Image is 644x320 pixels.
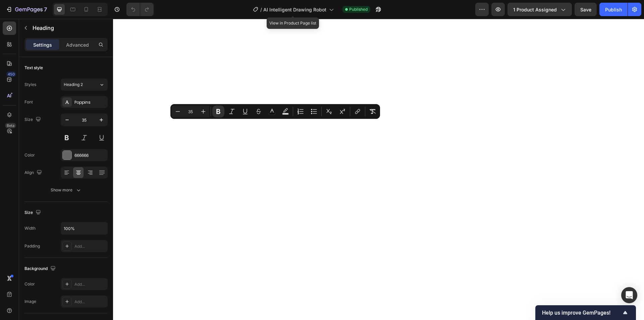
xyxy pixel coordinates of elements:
span: Heading 2 [64,82,83,88]
button: 1 product assigned [507,3,572,16]
span: / [260,6,262,13]
span: 1 product assigned [513,6,557,13]
p: Advanced [66,41,89,48]
div: Add... [74,281,106,287]
div: Text style [24,65,43,71]
div: Font [24,99,33,105]
div: Undo/Redo [126,3,154,16]
div: Poppins [74,99,106,105]
div: Width [24,225,36,231]
span: Save [580,7,591,12]
div: Background [24,264,57,273]
p: Heading [33,24,105,32]
div: Color [24,281,35,287]
p: 7 [44,5,47,13]
iframe: Design area [113,19,644,320]
p: Settings [33,41,52,48]
div: Publish [605,6,622,13]
div: Show more [51,187,82,193]
div: Color [24,152,35,158]
div: Image [24,299,36,305]
div: Align [24,168,43,177]
span: Help us improve GemPages! [542,310,621,316]
span: Published [349,6,368,12]
button: 7 [3,3,50,16]
span: AI Intelligent Drawing Robot [263,6,326,13]
input: Auto [61,222,107,234]
div: Add... [74,299,106,305]
button: Show more [24,184,108,196]
div: Add... [74,243,106,249]
div: Styles [24,82,36,88]
div: 666666 [74,152,106,158]
button: Show survey - Help us improve GemPages! [542,309,629,317]
div: Editor contextual toolbar [170,104,380,119]
div: Padding [24,243,40,249]
div: Size [24,115,42,124]
button: Heading 2 [61,79,108,91]
div: Beta [5,123,16,128]
button: Save [575,3,597,16]
div: Open Intercom Messenger [621,287,637,303]
div: 450 [6,72,16,77]
div: Size [24,208,42,217]
button: Publish [599,3,628,16]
